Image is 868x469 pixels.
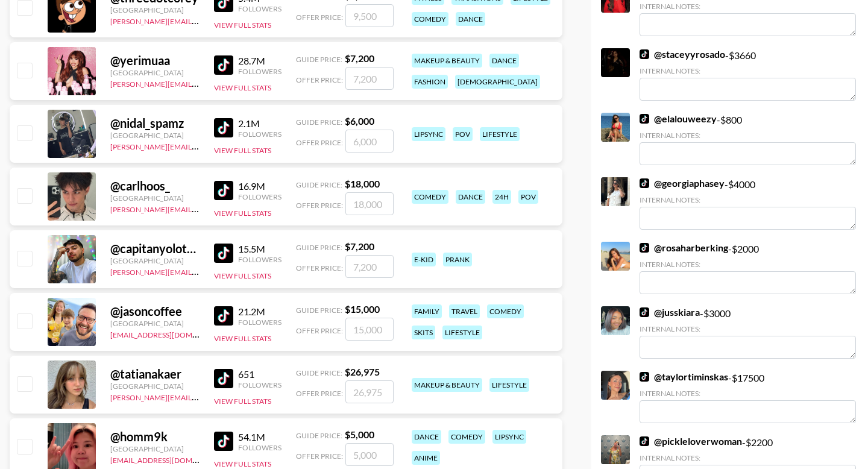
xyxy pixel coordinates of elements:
[449,304,480,318] div: travel
[455,75,540,89] div: [DEMOGRAPHIC_DATA]
[518,190,538,204] div: pov
[110,194,200,203] div: [GEOGRAPHIC_DATA]
[214,334,271,343] button: View Full Stats
[110,77,289,89] a: [PERSON_NAME][EMAIL_ADDRESS][DOMAIN_NAME]
[214,146,271,155] button: View Full Stats
[110,131,200,140] div: [GEOGRAPHIC_DATA]
[640,371,728,383] a: @taylortiminskas
[412,253,436,266] div: e-kid
[640,307,649,317] img: TikTok
[412,127,445,141] div: lipsync
[345,241,374,252] strong: $ 7,200
[412,190,448,204] div: comedy
[296,431,342,440] span: Guide Price:
[640,195,856,204] div: Internal Notes:
[640,389,856,398] div: Internal Notes:
[640,324,856,333] div: Internal Notes:
[345,67,394,90] input: 7,200
[214,209,271,218] button: View Full Stats
[110,241,200,256] div: @ capitanyolotroll
[640,113,856,165] div: - $ 800
[296,118,342,127] span: Guide Price:
[640,2,856,11] div: Internal Notes:
[453,127,473,141] div: pov
[640,48,725,60] a: @staceyyrosado
[110,53,200,68] div: @ yerimuaa
[296,263,343,272] span: Offer Price:
[640,242,856,294] div: - $ 2000
[296,389,343,398] span: Offer Price:
[345,318,394,341] input: 15,000
[110,429,200,444] div: @ homm9k
[238,55,281,67] div: 28.7M
[110,256,200,265] div: [GEOGRAPHIC_DATA]
[238,243,281,255] div: 15.5M
[640,435,742,447] a: @pickleloverwoman
[442,326,482,339] div: lifestyle
[640,114,649,124] img: TikTok
[345,380,394,403] input: 26,975
[110,68,200,77] div: [GEOGRAPHIC_DATA]
[345,303,380,315] strong: $ 15,000
[480,127,520,141] div: lifestyle
[412,75,448,89] div: fashion
[640,49,649,59] img: TikTok
[238,118,281,130] div: 2.1M
[238,431,281,443] div: 54.1M
[345,52,374,64] strong: $ 7,200
[238,180,281,192] div: 16.9M
[238,306,281,318] div: 21.2M
[640,242,728,254] a: @rosaharberking
[110,178,200,194] div: @ carlhoos_
[489,378,529,392] div: lifestyle
[238,130,281,139] div: Followers
[412,326,435,339] div: skits
[296,326,343,335] span: Offer Price:
[110,116,200,131] div: @ nidal_spamz
[296,180,342,189] span: Guide Price:
[110,453,231,465] a: [EMAIL_ADDRESS][DOMAIN_NAME]
[489,54,519,68] div: dance
[345,4,394,27] input: 9,500
[110,14,403,26] a: [PERSON_NAME][EMAIL_ADDRESS][PERSON_NAME][PERSON_NAME][DOMAIN_NAME]
[412,12,448,26] div: comedy
[110,391,289,402] a: [PERSON_NAME][EMAIL_ADDRESS][DOMAIN_NAME]
[492,190,511,204] div: 24h
[238,67,281,76] div: Followers
[214,181,233,200] img: TikTok
[492,430,526,444] div: lipsync
[214,118,233,137] img: TikTok
[345,255,394,278] input: 7,200
[296,368,342,377] span: Guide Price:
[110,265,289,277] a: [PERSON_NAME][EMAIL_ADDRESS][DOMAIN_NAME]
[110,319,200,328] div: [GEOGRAPHIC_DATA]
[214,271,271,280] button: View Full Stats
[412,54,482,68] div: makeup & beauty
[214,83,271,92] button: View Full Stats
[238,192,281,201] div: Followers
[456,190,485,204] div: dance
[345,443,394,466] input: 5,000
[640,131,856,140] div: Internal Notes:
[640,48,856,101] div: - $ 3660
[296,55,342,64] span: Guide Price:
[110,367,200,382] div: @ tatianakaer
[110,328,231,339] a: [EMAIL_ADDRESS][DOMAIN_NAME]
[640,306,700,318] a: @jusskiara
[456,12,485,26] div: dance
[214,244,233,263] img: TikTok
[214,20,271,30] button: View Full Stats
[345,366,380,377] strong: $ 26,975
[640,243,649,253] img: TikTok
[640,436,649,446] img: TikTok
[296,201,343,210] span: Offer Price:
[412,430,441,444] div: dance
[296,138,343,147] span: Offer Price:
[214,432,233,451] img: TikTok
[238,443,281,452] div: Followers
[412,451,440,465] div: anime
[345,192,394,215] input: 18,000
[487,304,524,318] div: comedy
[640,372,649,382] img: TikTok
[640,453,856,462] div: Internal Notes:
